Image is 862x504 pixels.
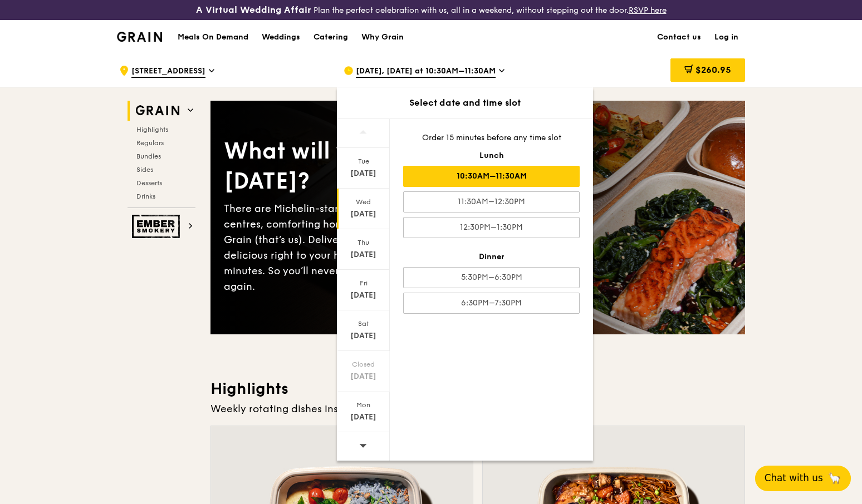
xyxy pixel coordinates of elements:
a: Catering [307,21,355,54]
a: Contact us [650,21,708,54]
button: Chat with us🦙 [755,466,851,491]
div: 12:30PM–1:30PM [403,217,580,238]
div: Fri [339,279,388,288]
span: [DATE], [DATE] at 10:30AM–11:30AM [356,66,496,78]
div: What will you eat [DATE]? [224,136,478,196]
img: Grain web logo [132,101,183,121]
div: Why Grain [361,21,404,54]
div: Wed [339,197,388,206]
div: Mon [339,401,388,409]
span: Sides [136,166,153,174]
span: Highlights [136,126,168,134]
a: RSVP here [629,6,667,15]
h3: A Virtual Wedding Affair [196,4,311,16]
div: Order 15 minutes before any time slot [403,132,580,144]
div: Lunch [403,150,580,161]
div: Weekly rotating dishes inspired by flavours from around the world. [210,401,745,417]
div: 5:30PM–6:30PM [403,267,580,288]
a: Log in [708,21,745,54]
div: [DATE] [339,371,388,382]
span: 🦙 [827,471,841,485]
div: [DATE] [339,249,388,260]
div: [DATE] [339,209,388,220]
div: Sat [339,319,388,328]
img: Ember Smokery web logo [132,215,183,238]
div: Thu [339,238,388,247]
span: [STREET_ADDRESS] [131,66,205,78]
div: Dinner [403,251,580,263]
span: Drinks [136,192,155,200]
div: 10:30AM–11:30AM [403,166,580,187]
span: Desserts [136,179,162,187]
div: Plan the perfect celebration with us, all in a weekend, without stepping out the door. [144,4,718,16]
div: 11:30AM–12:30PM [403,191,580,213]
span: Chat with us [765,471,823,485]
div: There are Michelin-star restaurants, hawker centres, comforting home-cooked classics… and Grain (... [224,201,478,294]
span: $260.95 [696,65,731,75]
a: Weddings [255,21,307,54]
div: Select date and time slot [337,96,593,110]
div: Weddings [262,21,300,54]
a: GrainGrain [117,19,162,53]
div: Tue [339,157,388,166]
div: Catering [314,21,348,54]
span: Regulars [136,139,164,147]
div: [DATE] [339,290,388,301]
div: [DATE] [339,330,388,342]
div: Closed [339,360,388,369]
div: [DATE] [339,168,388,179]
span: Bundles [136,152,161,160]
h3: Highlights [210,379,745,399]
div: 6:30PM–7:30PM [403,293,580,314]
img: Grain [117,32,162,42]
div: [DATE] [339,412,388,423]
h1: Meals On Demand [178,32,248,43]
a: Why Grain [355,21,410,54]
